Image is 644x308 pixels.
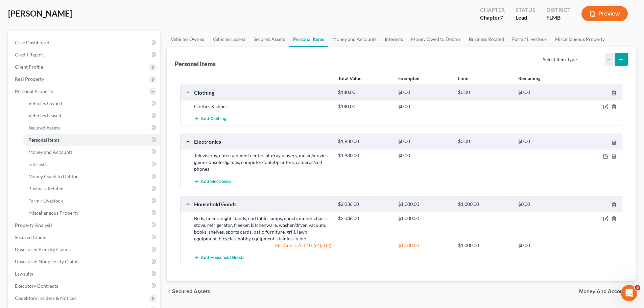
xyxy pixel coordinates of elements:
div: $0.00 [455,89,515,96]
span: Unsecured Nonpriority Claims [15,259,79,264]
a: Secured Assets [249,31,289,47]
span: [PERSON_NAME] [8,8,72,18]
span: Personal Items [28,137,59,143]
a: Personal Items [23,134,160,146]
a: Interests [381,31,407,47]
div: $1,930.00 [335,138,395,145]
span: Lawsuits [15,271,33,277]
div: $1,930.00 [335,152,395,159]
a: Money and Accounts [23,146,160,158]
div: $2,036.00 [335,215,395,222]
div: $0.00 [395,89,455,96]
div: $0.00 [395,152,455,159]
span: Vehicles Leased [28,113,61,118]
div: Fla. Const. Art.10, § 4(a) (2) [191,242,335,249]
span: 7 [500,14,503,21]
div: $0.00 [395,103,455,110]
a: Money Owed to Debtor [23,170,160,183]
button: Money and Accounts chevron_right [579,289,636,294]
a: Personal Items [289,31,328,47]
a: Vehicles Leased [209,31,249,47]
span: Interests [28,161,47,167]
strong: Remaining [518,75,541,81]
a: Unsecured Nonpriority Claims [9,256,160,268]
span: Miscellaneous Property [28,210,78,216]
span: Client Profile [15,64,43,70]
div: $0.00 [395,138,455,145]
a: Secured Assets [23,122,160,134]
button: Add Household Goods [194,252,244,264]
a: Money Owed to Debtor [407,31,465,47]
span: Codebtors Insiders & Notices [15,295,76,301]
strong: Limit [458,75,469,81]
strong: Exempted [398,75,420,81]
div: $0.00 [515,201,575,208]
a: Credit Report [9,49,160,61]
span: Add Electronics [201,179,231,184]
span: Personal Property [15,88,53,94]
a: Money and Accounts [328,31,381,47]
a: Farm / Livestock [508,31,551,47]
span: Credit Report [15,52,44,57]
strong: Total Value [338,75,361,81]
a: Miscellaneous Property [551,31,609,47]
a: Executory Contracts [9,280,160,292]
a: Lawsuits [9,268,160,280]
span: Vehicles Owned [28,100,62,106]
div: District [546,6,571,14]
span: Case Dashboard [15,40,49,45]
a: Vehicles Owned [167,31,209,47]
div: $1,000.00 [455,201,515,208]
div: $2,036.00 [335,201,395,208]
div: Televisions, entertainment center, blu-ray players, music/movies, game consoles/games, computer/t... [191,152,335,172]
div: $1,000.00 [455,242,515,249]
a: Property Analysis [9,219,160,231]
button: chevron_left Secured Assets [167,289,210,294]
div: $0.00 [515,242,575,249]
span: Money and Accounts [579,289,630,294]
a: Business Related [465,31,508,47]
span: 5 [635,285,640,290]
a: Secured Claims [9,231,160,243]
div: Electronics [191,138,335,145]
div: $180.00 [335,89,395,96]
div: Clothing [191,89,335,96]
a: Vehicles Owned [23,97,160,110]
button: Add Electronics [194,175,231,188]
span: Farm / Livestock [28,198,63,204]
div: $0.00 [515,138,575,145]
button: Add Clothing [194,113,226,125]
span: Add Household Goods [201,255,244,260]
a: Vehicles Leased [23,110,160,122]
i: chevron_left [167,289,172,294]
a: Business Related [23,183,160,195]
span: Unsecured Priority Claims [15,246,71,252]
div: $180.00 [335,103,395,110]
span: Secured Assets [28,125,60,131]
div: Status [516,6,535,14]
span: Secured Claims [15,234,47,240]
div: Personal Items [175,60,216,68]
div: $0.00 [515,89,575,96]
span: Property Analysis [15,222,52,228]
div: FLMB [546,14,571,22]
a: Miscellaneous Property [23,207,160,219]
div: Household Goods [191,200,335,208]
span: Money Owed to Debtor [28,173,78,179]
div: $0.00 [455,138,515,145]
span: Add Clothing [201,116,226,122]
div: $1,000.00 [395,242,455,249]
span: Executory Contracts [15,283,58,289]
a: Farm / Livestock [23,195,160,207]
div: Clothes & shoes [191,103,335,110]
div: $1,000.00 [395,215,455,222]
iframe: Intercom live chat [621,285,637,301]
div: Chapter [480,14,505,22]
span: Secured Assets [172,289,210,294]
div: $1,000.00 [395,201,455,208]
a: Unsecured Priority Claims [9,243,160,256]
span: Business Related [28,186,64,191]
button: Preview [581,6,628,21]
a: Case Dashboard [9,37,160,49]
div: Lead [516,14,535,22]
